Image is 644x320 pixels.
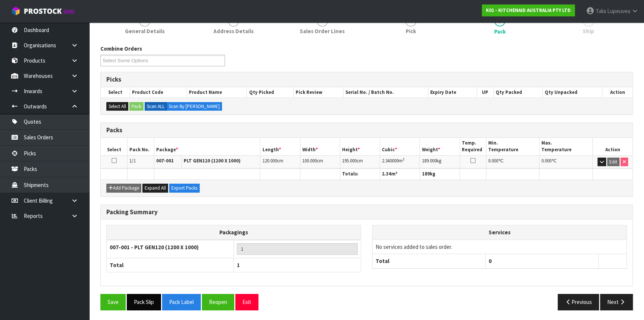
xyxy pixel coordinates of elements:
img: cube-alt.png [11,6,20,16]
button: Save [100,294,126,310]
label: Scan ALL [145,102,167,111]
span: 189 [422,171,429,177]
th: Expiry Date [428,87,477,98]
button: Pack Label [162,294,201,310]
button: Expand All [142,184,168,193]
a: K01 - KITCHENAID AUSTRALIA PTY LTD [482,4,575,16]
button: Add Package [106,184,141,193]
th: Serial No. / Batch No. [344,87,428,98]
td: No services added to sales order. [373,240,627,254]
th: Qty Packed [493,87,542,98]
th: UP [477,87,493,98]
span: General Details [125,27,165,35]
th: Min. Temperature [486,138,540,155]
th: Max. Temperature [540,138,593,155]
span: 0.000 [541,158,551,164]
button: Pack [129,102,144,111]
label: Combine Orders [100,45,142,53]
span: Lupeuvea [607,7,630,15]
span: Pick [406,27,416,35]
button: Exit [235,294,258,310]
th: Package [154,138,260,155]
th: Action [593,138,632,155]
h3: Packs [106,127,627,134]
button: Edit [607,158,619,167]
td: cm [260,155,300,168]
span: Address Details [213,27,254,35]
button: Export Packs [169,184,200,193]
strong: PLT GEN120 (1200 X 1000) [184,158,241,164]
h3: Packing Summary [106,209,627,216]
button: Select All [106,102,128,111]
th: kg [420,169,460,180]
span: 2.34 [382,171,391,177]
th: Action [602,87,632,98]
th: Cubic [380,138,420,155]
th: Product Name [187,87,247,98]
td: m [380,155,420,168]
th: Height [340,138,380,155]
th: Totals: [340,169,380,180]
button: Previous [558,294,599,310]
small: WMS [63,8,75,15]
th: Packagings [107,225,361,240]
span: 120.000 [262,158,277,164]
strong: K01 - KITCHENAID AUSTRALIA PTY LTD [486,7,571,13]
strong: 007-001 - PLT GEN120 (1200 X 1000) [110,244,199,251]
th: m³ [380,169,420,180]
th: Qty Picked [247,87,294,98]
span: 189.000 [422,158,436,164]
span: 195.000 [342,158,357,164]
span: Pack [494,28,506,35]
button: Reopen [202,294,234,310]
sup: 3 [403,157,405,162]
td: ℃ [486,155,540,168]
th: Total [373,254,486,268]
th: Services [373,225,627,240]
th: Length [260,138,300,155]
span: Expand All [145,185,166,191]
h3: Picks [106,76,627,83]
th: Weight [420,138,460,155]
span: Ship [583,27,594,35]
label: Scan By [PERSON_NAME] [167,102,222,111]
span: 2.340000 [382,158,399,164]
span: 1 [237,262,240,269]
span: ProStock [24,6,62,16]
span: 100.000 [302,158,317,164]
td: cm [300,155,340,168]
span: Pack [100,39,633,316]
button: Pack Slip [127,294,161,310]
td: cm [340,155,380,168]
th: Temp. Required [460,138,486,155]
th: Product Code [130,87,187,98]
th: Pick Review [294,87,344,98]
th: Qty Unpacked [543,87,602,98]
span: Sales Order Lines [300,27,345,35]
strong: 007-001 [156,158,174,164]
th: Width [300,138,340,155]
th: Pack No. [128,138,154,155]
th: Total [107,258,234,272]
span: 1/1 [129,158,136,164]
span: 0 [489,257,492,264]
span: Talia [596,7,606,15]
span: 0.000 [488,158,498,164]
button: Next [600,294,633,310]
td: ℃ [540,155,593,168]
th: Select [101,138,128,155]
th: Select [101,87,130,98]
td: kg [420,155,460,168]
